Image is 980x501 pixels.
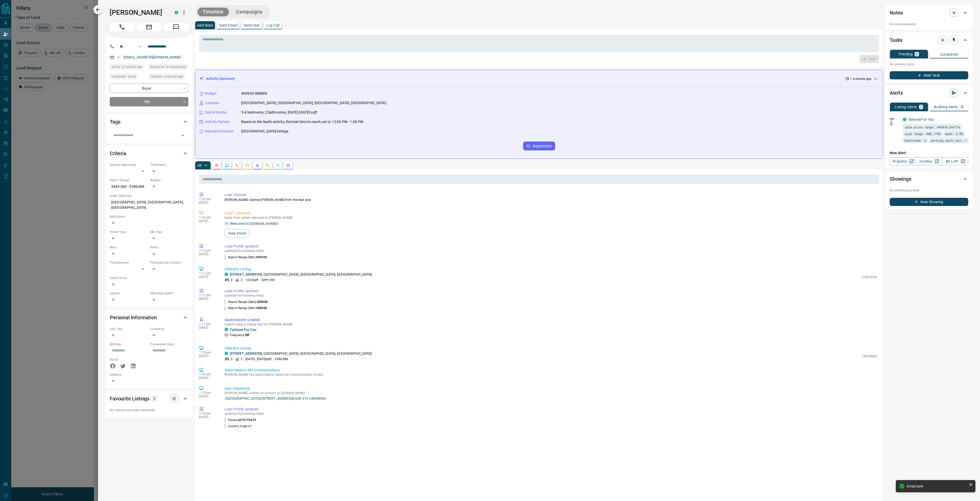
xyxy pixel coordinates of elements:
p: , [GEOGRAPHIC_DATA], [GEOGRAPHIC_DATA], [GEOGRAPHIC_DATA] [230,272,372,277]
div: Thu Aug 14 2025 [110,64,146,71]
span: +1 [248,424,251,428]
h2: Tasks [890,36,902,44]
p: [DATE] [199,376,217,380]
p: [GEOGRAPHIC_DATA], [GEOGRAPHIC_DATA], [GEOGRAPHIC_DATA], [GEOGRAPHIC_DATA] [241,100,386,106]
p: [DATE] [199,297,217,301]
div: condos.ca [225,273,228,276]
p: 1:10 pm [199,373,217,376]
p: Subscribed to All Communications [225,368,877,373]
svg: Agent Actions [286,163,290,167]
button: Open [137,43,143,50]
a: Tailored For You [908,117,934,121]
div: Tasks [890,34,968,46]
div: Showings [890,173,968,185]
p: Possession Date: [150,342,188,347]
p: updated the following fields: [225,412,877,416]
p: $588,888 [275,357,288,361]
p: Baths: [150,245,188,250]
span: parking spots min: 1 [931,138,966,143]
p: < a minute ago [850,77,872,81]
p: [DATE] [199,395,217,398]
p: [PERSON_NAME] created an account on [DOMAIN_NAME] [225,391,877,395]
span: Contacted - Never [112,74,136,79]
p: 3-4 bedrooms, 2 bathrooms, [DATE]-[DATE] sqft [241,110,317,115]
p: system setup a Listing Alert for [PERSON_NAME] [225,323,877,326]
span: Email [137,23,161,31]
p: 1:19 pm [199,216,217,219]
p: [PERSON_NAME] has Subscribed to receive All Communication Emails [225,373,877,376]
p: Phone : [225,418,256,422]
p: Areas Searched: [110,193,188,198]
h2: Showings [890,175,911,183]
p: Search Range (Min) : [225,306,267,310]
h2: Notes [890,9,903,17]
svg: Requests [266,163,270,167]
p: C8458666 [862,354,877,359]
a: Property [890,157,916,165]
span: 588888 [257,300,268,304]
p: All [197,164,201,167]
p: Social: [110,357,148,362]
span: Call [110,23,134,31]
p: Country Code : [225,424,252,429]
p: Budget [205,91,217,96]
p: [DATE] [199,415,217,419]
svg: Notes [215,163,219,167]
a: Mr.Loft [942,157,968,165]
p: Timeframe: [150,163,188,167]
a: Tailored For You [230,328,256,332]
svg: Opportunities [276,163,280,167]
p: Add Note [197,23,213,27]
p: 2 [241,278,242,282]
p: [DATE] [199,201,217,204]
p: 0 [961,105,963,109]
p: 1:11 pm [199,272,217,275]
h2: Favourite Listings [110,395,150,403]
p: Job Title: [110,327,148,331]
p: Credit Score: [110,276,188,280]
button: Regenerate [523,142,555,150]
p: Actively Searching: [110,163,148,167]
p: [GEOGRAPHIC_DATA], [GEOGRAPHIC_DATA], [GEOGRAPHIC_DATA] [110,198,188,212]
div: Email sent [907,484,967,488]
span: Message [164,23,188,31]
p: Log Call [266,23,279,27]
span: 588888 [256,306,267,310]
svg: Listing Alerts [255,163,260,167]
button: View Email [225,229,249,238]
div: condos.ca [903,118,906,121]
p: 0 [916,52,918,56]
p: Search Range (Max) : [225,300,268,304]
p: 1:12 pm [199,249,217,252]
div: condos.ca [175,11,178,14]
div: condos.ca [225,328,228,331]
p: Lawyer: [110,291,148,296]
div: Notes [890,7,968,19]
p: Viewed a Listing [225,346,877,351]
h1: [PERSON_NAME] [110,8,167,17]
button: Campaigns [231,8,268,16]
div: Buyer [110,83,188,93]
p: Frequency: [230,333,249,337]
p: 1:11 pm [199,322,217,326]
div: Thu Aug 14 2025 [149,64,188,71]
h2: Alerts [890,89,903,97]
button: New Showing [890,198,968,206]
p: Email from system delivered to [PERSON_NAME] [225,216,877,219]
svg: Emails [245,163,249,167]
p: User Registered [225,386,877,391]
span: 499900 [256,255,267,259]
p: updated the following fields: [225,249,877,253]
a: [STREET_ADDRESS] [230,351,262,356]
p: [DATE] [199,326,217,329]
div: Personal Information [110,311,188,324]
p: $499,900 - $588,888 [110,182,148,191]
p: Lead Claimed [225,192,877,198]
p: Activity Summary [206,76,235,81]
p: Location [205,100,219,106]
p: Size & Rooms [205,110,227,115]
h2: Tags [110,118,120,126]
strong: Off [245,333,249,337]
p: Off [890,117,900,121]
p: No listings have been favourited [110,408,188,412]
